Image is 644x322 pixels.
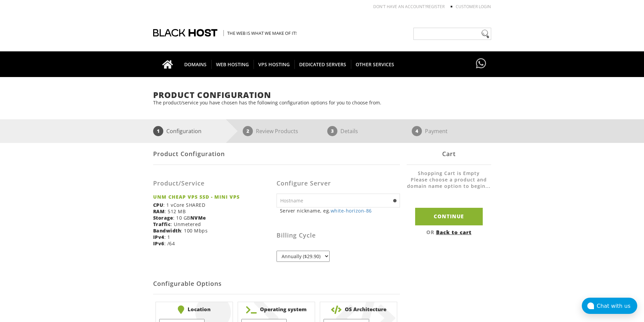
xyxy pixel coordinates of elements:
[582,298,637,314] button: Chat with us
[351,60,399,69] span: OTHER SERVICES
[351,51,399,77] a: OTHER SERVICES
[254,60,295,69] span: VPS HOSTING
[413,28,491,40] input: Need help?
[363,4,445,9] li: Don't have an account?
[415,208,483,225] input: Continue
[156,51,180,77] a: Go to homepage
[153,234,164,240] b: IPv4
[153,91,491,99] h1: Product Configuration
[327,126,337,136] span: 3
[426,4,445,9] a: REGISTER
[153,240,164,247] b: IPv6
[211,51,254,77] a: WEB HOSTING
[153,227,181,234] b: Bandwidth
[425,126,448,136] p: Payment
[597,303,637,309] div: Chat with us
[153,274,400,294] h2: Configurable Options
[153,194,271,200] strong: UNM CHEAP VPS SSD - MINI VPS
[190,215,206,221] b: NVMe
[407,143,491,165] div: Cart
[407,170,491,196] li: Shopping Cart is Empty Please choose a product and domain name option to begin...
[153,208,165,215] b: RAM
[159,305,229,314] b: Location
[277,180,400,187] h3: Configure Server
[280,207,400,214] small: Server nickname, eg.
[180,60,212,69] span: DOMAINS
[153,126,163,136] span: 1
[412,126,422,136] span: 4
[407,229,491,236] div: OR
[153,202,164,208] b: CPU
[166,126,201,136] p: Configuration
[256,126,298,136] p: Review Products
[294,60,351,69] span: DEDICATED SERVERS
[294,51,351,77] a: DEDICATED SERVERS
[474,51,488,76] a: Have questions?
[153,180,271,187] h3: Product/Service
[153,221,171,227] b: Traffic
[331,207,372,214] a: white-horizon-86
[211,60,254,69] span: WEB HOSTING
[153,215,173,221] b: Storage
[436,229,472,236] a: Back to cart
[324,305,393,314] b: OS Architecture
[243,126,253,136] span: 2
[277,194,400,207] input: Hostname
[340,126,358,136] p: Details
[254,51,295,77] a: VPS HOSTING
[153,170,277,252] div: : 1 vCore SHARED : 512 MB : 10 GB : Unmetered : 100 Mbps : 1 : /64
[153,143,400,165] div: Product Configuration
[241,305,311,314] b: Operating system
[277,232,400,239] h3: Billing Cycle
[180,51,212,77] a: DOMAINS
[153,99,491,106] p: The product/service you have chosen has the following configuration options for you to choose from.
[456,4,491,9] a: Customer Login
[223,30,296,36] span: The Web is what we make of it!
